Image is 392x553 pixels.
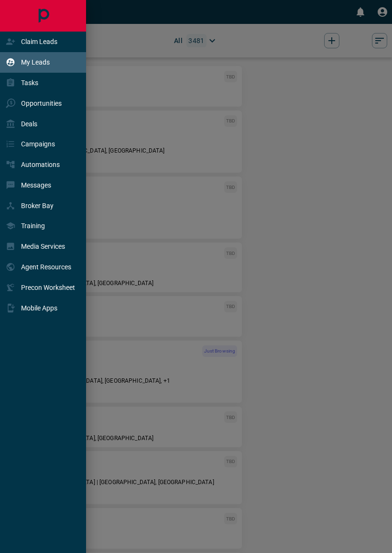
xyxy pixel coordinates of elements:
[21,140,55,148] p: Campaigns
[21,284,75,291] p: Precon Worksheet
[21,79,38,87] p: Tasks
[21,38,57,45] p: Claim Leads
[21,243,65,250] p: Media Services
[21,222,45,230] p: Training
[21,181,51,189] p: Messages
[21,161,60,168] p: Automations
[21,304,57,312] p: Mobile Apps
[21,100,62,107] p: Opportunities
[21,263,71,271] p: Agent Resources
[21,120,37,128] p: Deals
[33,5,54,27] a: Main Page
[21,202,54,210] p: Broker Bay
[21,58,50,66] p: My Leads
